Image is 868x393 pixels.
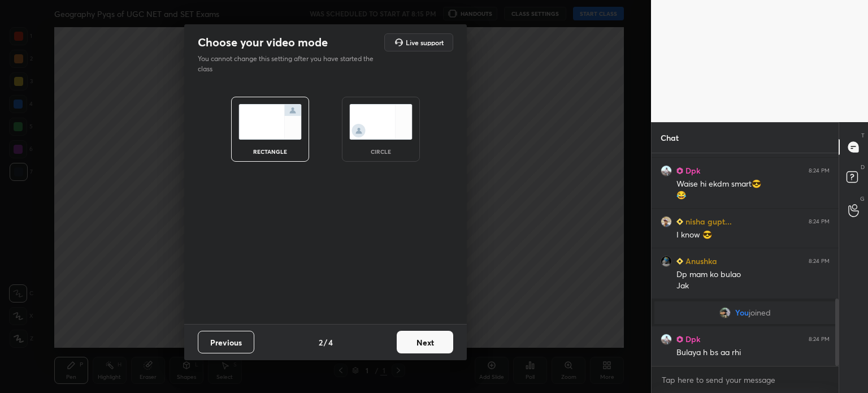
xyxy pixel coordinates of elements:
h4: 4 [328,336,333,348]
img: normalScreenIcon.ae25ed63.svg [238,104,302,140]
div: 8:24 PM [809,167,830,174]
img: Learner_Badge_beginner_1_8b307cf2a0.svg [676,258,683,265]
div: 😂 [676,190,830,201]
img: 1fd6e6315f434ec7b4d8e5b73aa2420d.jpg [661,216,672,227]
h5: Live support [406,39,444,46]
div: Waise hi ekdm smart😎 [676,179,830,190]
img: 2534a1df85ac4c5ab70e39738227ca1b.jpg [719,307,731,318]
div: 8:24 PM [809,336,830,343]
h2: Choose your video mode [198,35,328,50]
button: Next [397,331,453,353]
div: 8:24 PM [809,218,830,225]
div: Dp mam ko bulao [676,269,830,280]
div: 8:24 PM [809,258,830,265]
span: joined [749,308,771,317]
img: Learner_Badge_beginner_1_8b307cf2a0.svg [676,218,683,225]
div: circle [358,149,403,154]
img: Learner_Badge_pro_50a137713f.svg [676,167,683,174]
h6: Anushka [683,255,717,267]
p: You cannot change this setting after you have started the class [198,54,381,74]
p: Chat [652,123,688,153]
button: Previous [198,331,254,353]
div: rectangle [248,149,293,154]
p: G [860,195,865,203]
div: Jak [676,280,830,292]
div: Bulaya h bs aa rhi [676,347,830,359]
h4: / [324,336,327,348]
div: grid [652,153,839,366]
img: 5afe1f0b19ba4352a7fb5707002f6627.jpg [661,334,672,345]
p: T [861,131,865,140]
p: D [861,163,865,171]
h6: Dpk [683,333,700,345]
h4: 2 [319,336,323,348]
img: 5afe1f0b19ba4352a7fb5707002f6627.jpg [661,165,672,176]
span: You [735,308,749,317]
img: Learner_Badge_pro_50a137713f.svg [676,336,683,343]
img: circleScreenIcon.acc0effb.svg [349,104,413,140]
h6: nisha gupt... [683,215,732,227]
img: c519e82edd9d43a1aeac95d9569e8103.jpg [661,256,672,267]
div: I know 😎 [676,230,830,241]
h6: Dpk [683,165,700,176]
